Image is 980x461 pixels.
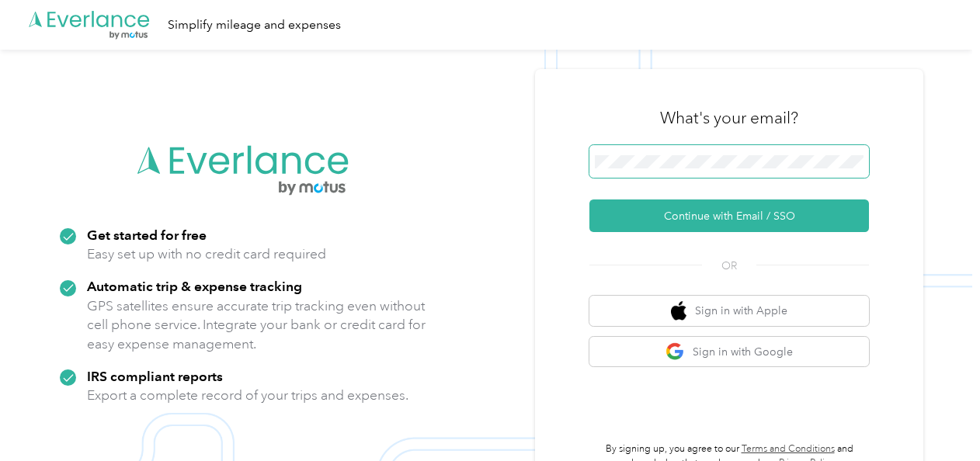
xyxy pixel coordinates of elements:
[702,258,756,274] span: OR
[589,337,869,367] button: google logoSign in with Google
[87,296,426,354] p: GPS satellites ensure accurate trip tracking even without cell phone service. Integrate your bank...
[671,301,686,321] img: apple logo
[87,227,207,243] strong: Get started for free
[665,342,685,362] img: google logo
[742,443,835,455] a: Terms and Conditions
[589,296,869,326] button: apple logoSign in with Apple
[589,199,869,232] button: Continue with Email / SSO
[87,244,326,264] p: Easy set up with no credit card required
[87,278,302,294] strong: Automatic trip & expense tracking
[87,368,223,384] strong: IRS compliant reports
[168,16,341,35] div: Simplify mileage and expenses
[87,386,408,405] p: Export a complete record of your trips and expenses.
[660,107,798,129] h3: What's your email?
